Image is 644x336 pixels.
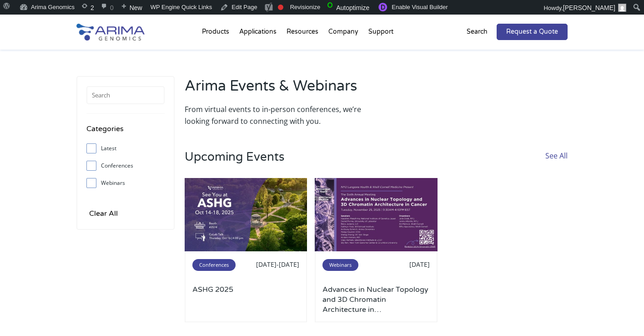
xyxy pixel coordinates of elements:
h2: Arima Events & Webinars [185,76,372,103]
input: Clear All [86,207,121,220]
img: ashg-2025-500x300.jpg [185,178,307,252]
p: Search [467,26,488,38]
label: Webinars [86,176,165,190]
a: Advances in Nuclear Topology and 3D Chromatin Architecture in [MEDICAL_DATA] [322,285,430,315]
span: [DATE]-[DATE] [256,260,299,269]
label: Conferences [86,159,165,173]
a: See All [545,150,568,178]
a: Request a Quote [497,24,568,40]
h3: Upcoming Events [185,150,284,178]
img: Arima-Genomics-logo [76,24,145,41]
span: [DATE] [409,260,430,269]
a: ASHG 2025 [192,285,300,315]
div: Needs improvement [278,5,283,10]
span: Conferences [192,259,236,271]
label: Latest [86,142,165,155]
span: Webinars [322,259,358,271]
p: From virtual events to in-person conferences, we’re looking forward to connecting with you. [185,103,372,127]
h4: Categories [86,123,165,142]
img: NYU-X-Post-No-Agenda-500x300.jpg [315,178,438,252]
input: Search [86,86,165,104]
span: [PERSON_NAME] [563,4,615,11]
